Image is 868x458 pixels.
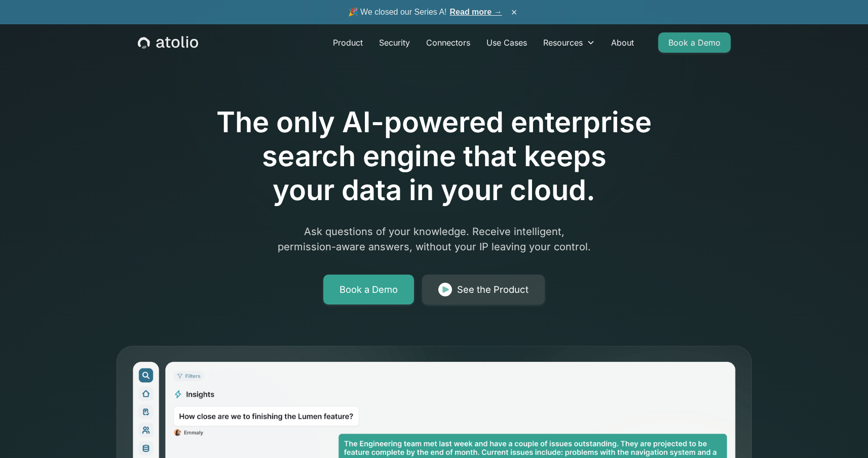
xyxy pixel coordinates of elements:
a: Connectors [418,32,478,53]
a: About [603,32,642,53]
a: Book a Demo [658,32,731,53]
div: Resources [543,36,583,49]
div: Resources [535,32,603,53]
span: 🎉 We closed our Series A! [348,6,502,18]
a: Use Cases [478,32,535,53]
button: × [508,7,520,18]
a: Product [325,32,371,53]
a: Security [371,32,418,53]
a: Book a Demo [323,275,414,305]
div: See the Product [457,283,529,297]
a: home [138,36,198,49]
a: See the Product [422,275,545,305]
h1: The only AI-powered enterprise search engine that keeps your data in your cloud. [175,105,694,208]
p: Ask questions of your knowledge. Receive intelligent, permission-aware answers, without your IP l... [240,224,629,254]
a: Read more → [450,8,502,16]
